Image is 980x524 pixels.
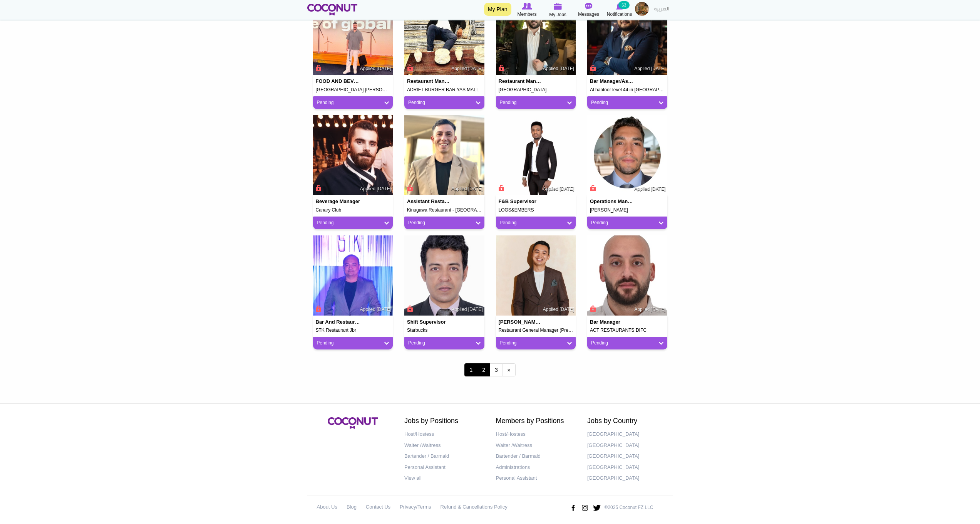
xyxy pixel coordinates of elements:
[317,220,389,226] a: Pending
[441,502,508,513] a: Refund & Cancellations Policy
[408,99,481,106] a: Pending
[404,440,484,451] a: Waiter /Waitress
[407,79,452,84] h4: Restaurant Manager
[407,319,452,325] h4: Shift supervisor
[549,11,566,18] span: My Jobs
[496,473,576,484] a: Personal Assistant
[500,220,572,226] a: Pending
[406,64,413,72] span: Connect to Unlock the Profile
[406,305,413,312] span: Connect to Unlock the Profile
[522,3,532,10] img: Browse Members
[590,87,665,92] h5: Al habtoor level 44 in [GEOGRAPHIC_DATA] al [GEOGRAPHIC_DATA]
[316,199,360,204] h4: Beverage manager
[313,235,393,316] img: Billy Waga's picture
[404,429,484,440] a: Host/Hostess
[591,340,663,346] a: Pending
[587,417,667,425] h2: Jobs by Country
[404,473,484,484] a: View all
[500,340,572,346] a: Pending
[605,504,653,511] p: ©2025 Coconut FZ LLC
[496,451,576,462] a: Bartender / Barmaid
[404,235,484,316] img: Sabyasachi Roy's picture
[407,87,482,92] h5: ADRIFT BURGER BAR YAS MALL
[554,3,562,10] img: My Jobs
[316,208,390,213] h5: Canary Club
[496,115,576,195] img: AJAO AKINDOYIN's picture
[587,440,667,451] a: [GEOGRAPHIC_DATA]
[585,3,593,10] img: Messages
[607,10,632,18] span: Notifications
[315,305,322,312] span: Connect to Unlock the Profile
[587,115,667,195] img: Carlos Huguet's picture
[587,462,667,473] a: [GEOGRAPHIC_DATA]
[313,115,393,195] img: Elie Razzouk's picture
[589,305,596,312] span: Connect to Unlock the Profile
[400,502,431,513] a: Privacy/Terms
[499,79,543,84] h4: Restaurant Manager
[496,235,576,316] img: Maksat Almazbek uulu's picture
[499,199,543,204] h4: F&B Supervisor
[317,502,337,513] a: About Us
[573,2,604,18] a: Messages Messages
[315,184,322,192] span: Connect to Unlock the Profile
[316,319,360,325] h4: Bar and restaurant manager
[512,2,543,18] a: Browse Members Members
[464,363,477,376] span: 1
[406,184,413,192] span: Connect to Unlock the Profile
[499,319,543,325] h4: [PERSON_NAME] uulu
[499,328,573,333] h5: Restaurant General Manager (Pre-Opening)
[593,502,601,514] img: Twitter
[490,363,503,376] a: 3
[587,429,667,440] a: [GEOGRAPHIC_DATA]
[408,340,481,346] a: Pending
[496,417,576,425] h2: Members by Positions
[500,99,572,106] a: Pending
[587,473,667,484] a: [GEOGRAPHIC_DATA]
[590,199,635,204] h4: Operations Manager | Hospitality Leader | Pioneering Sustainable Practices | Leadership Catalyst ...
[591,220,663,226] a: Pending
[307,4,358,15] img: Home
[407,208,482,213] h5: Kinugawa Restaurant - [GEOGRAPHIC_DATA] [GEOGRAPHIC_DATA] [GEOGRAPHIC_DATA]
[590,79,635,84] h4: Bar manager/Assistant Resturant General Manager--The 44 in [GEOGRAPHIC_DATA] al habtoor city (lev...
[650,2,673,17] a: العربية
[590,328,665,333] h5: ACT RESTAURANTS DIFC
[498,184,504,192] span: Connect to Unlock the Profile
[328,417,378,429] img: Coconut
[591,99,663,106] a: Pending
[496,429,576,440] a: Host/Hostess
[543,2,573,18] a: My Jobs My Jobs
[317,340,389,346] a: Pending
[503,363,516,376] a: next ›
[316,79,360,84] h4: FOOD AND BEVERAGE MANAGER
[315,64,322,72] span: Connect to Unlock the Profile
[587,451,667,462] a: [GEOGRAPHIC_DATA]
[484,3,511,16] a: My Plan
[499,208,573,213] h5: LOGS&EMBERS
[317,99,389,106] a: Pending
[477,363,490,376] a: 2
[404,451,484,462] a: Bartender / Barmaid
[589,64,596,72] span: Connect to Unlock the Profile
[404,417,484,425] h2: Jobs by Positions
[618,1,629,9] small: 63
[498,64,504,72] span: Connect to Unlock the Profile
[404,115,484,195] img: Nicolas Rodriguez's picture
[569,502,577,514] img: Facebook
[316,87,390,92] h5: [GEOGRAPHIC_DATA] [PERSON_NAME] [GEOGRAPHIC_DATA]
[366,502,390,513] a: Contact Us
[581,502,589,514] img: Instagram
[347,502,357,513] a: Blog
[578,10,599,18] span: Messages
[604,2,635,18] a: Notifications Notifications 63
[587,235,667,316] img: Elias Abdallah's picture
[496,440,576,451] a: Waiter /Waitress
[589,184,596,192] span: Connect to Unlock the Profile
[590,208,665,213] h5: [PERSON_NAME]
[517,10,536,18] span: Members
[408,220,481,226] a: Pending
[590,319,635,325] h4: Bar Manager
[499,87,573,92] h5: [GEOGRAPHIC_DATA]
[407,199,452,204] h4: Assistant Restaurant Manager
[316,328,390,333] h5: STK Restaurant Jbr
[616,3,623,10] img: Notifications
